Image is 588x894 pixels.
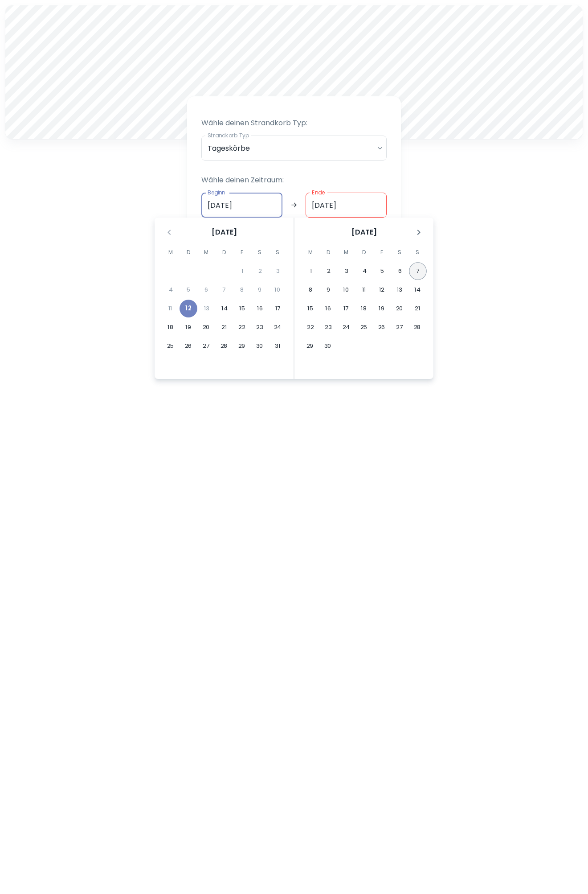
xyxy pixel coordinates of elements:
button: 30 [319,337,337,355]
button: 16 [319,300,337,317]
span: Donnerstag [216,243,232,261]
button: Nächster Monat [411,225,426,240]
button: 11 [355,281,373,299]
span: Dienstag [180,243,196,261]
button: 14 [216,300,233,317]
button: 12 [180,300,197,317]
button: 5 [373,262,391,280]
button: 23 [251,318,269,336]
button: 29 [233,337,251,355]
span: Sonntag [269,243,286,261]
button: 15 [233,300,251,317]
button: 18 [355,300,373,317]
button: 17 [269,300,287,317]
button: 18 [162,318,180,336]
button: 4 [355,262,373,280]
button: 20 [391,300,408,317]
button: 10 [337,281,355,299]
span: [DATE] [212,227,237,238]
button: 12 [373,281,391,299]
label: Ende [312,189,325,196]
button: 9 [319,281,337,299]
button: 2 [320,262,338,280]
button: 25 [355,318,373,336]
button: 29 [301,337,319,355]
span: Dienstag [320,243,336,261]
button: 26 [180,337,197,355]
span: Samstag [392,243,408,261]
span: Donnerstag [356,243,372,261]
button: 28 [215,337,233,355]
button: 26 [373,318,391,336]
button: 24 [269,318,286,336]
button: 27 [197,337,215,355]
span: Montag [302,243,318,261]
span: [DATE] [351,227,377,238]
button: 1 [302,262,320,280]
button: 17 [337,300,355,317]
button: 23 [319,318,337,336]
p: Wähle deinen Strandkorb Typ: [201,118,387,128]
button: 19 [373,300,391,317]
span: Montag [163,243,179,261]
button: 6 [391,262,409,280]
span: Mittwoch [338,243,354,261]
span: Freitag [374,243,390,261]
button: 7 [409,262,427,280]
button: 22 [233,318,251,336]
p: Wähle deinen Zeitraum: [201,175,387,185]
span: Mittwoch [198,243,214,261]
input: dd.mm.yyyy [306,193,387,218]
button: 13 [391,281,408,299]
button: 3 [338,262,355,280]
button: 27 [391,318,408,336]
button: 21 [408,300,426,317]
button: 31 [269,337,286,355]
span: Freitag [234,243,250,261]
button: 21 [215,318,233,336]
button: 28 [408,318,426,336]
span: Samstag [252,243,268,261]
input: dd.mm.yyyy [201,193,282,218]
button: 24 [337,318,355,336]
div: Tageskörbe [201,136,387,161]
label: Beginn [208,189,225,196]
button: 19 [180,318,197,336]
button: 20 [197,318,215,336]
button: 22 [302,318,319,336]
button: 25 [162,337,180,355]
button: 15 [302,300,319,317]
button: 16 [251,300,269,317]
span: Sonntag [409,243,425,261]
label: Strandkorb Typ [208,132,249,139]
button: 30 [251,337,269,355]
button: 14 [408,281,426,299]
button: 8 [302,281,319,299]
